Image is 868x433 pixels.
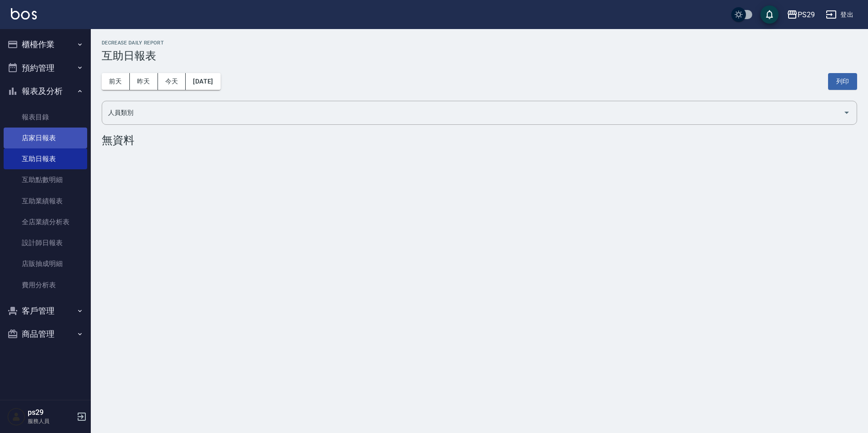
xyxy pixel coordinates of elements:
[4,79,87,103] button: 報表及分析
[130,73,158,90] button: 昨天
[7,408,25,426] img: Person
[102,134,857,147] div: 無資料
[4,56,87,80] button: 預約管理
[4,148,87,169] a: 互助日報表
[4,212,87,232] a: 全店業績分析表
[4,169,87,190] a: 互助點數明細
[4,232,87,253] a: 設計師日報表
[28,408,74,417] h5: ps29
[158,73,186,90] button: 今天
[4,322,87,346] button: 商品管理
[760,5,779,24] button: save
[4,128,87,148] a: 店家日報表
[839,105,854,120] button: Open
[11,8,37,20] img: Logo
[798,9,815,20] div: PS29
[28,417,74,425] p: 服務人員
[4,33,87,56] button: 櫃檯作業
[102,40,857,46] h2: Decrease Daily Report
[102,49,857,62] h3: 互助日報表
[4,275,87,295] a: 費用分析表
[186,73,220,90] button: [DATE]
[783,5,819,24] button: PS29
[4,299,87,323] button: 客戶管理
[828,73,857,90] button: 列印
[102,73,130,90] button: 前天
[4,253,87,274] a: 店販抽成明細
[4,107,87,128] a: 報表目錄
[106,105,839,121] input: 人員名稱
[822,6,857,23] button: 登出
[4,191,87,212] a: 互助業績報表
